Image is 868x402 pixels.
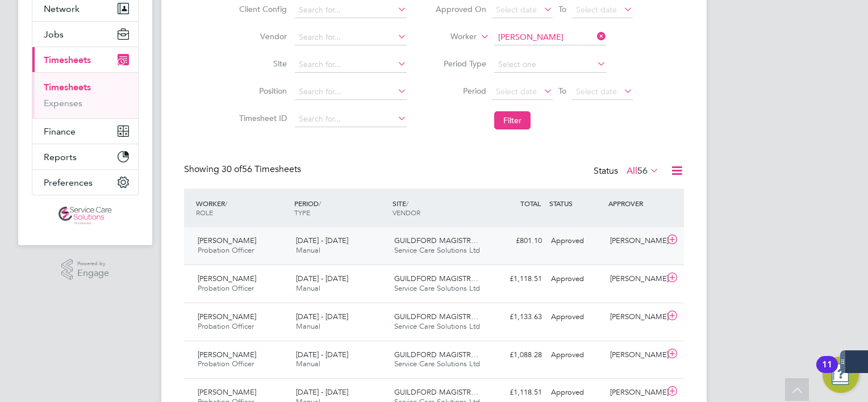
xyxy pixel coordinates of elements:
[606,232,665,250] div: [PERSON_NAME]
[236,113,287,123] label: Timesheet ID
[77,259,109,269] span: Powered by
[236,31,287,41] label: Vendor
[32,72,138,118] div: Timesheets
[296,350,348,359] span: [DATE] - [DATE]
[546,383,606,402] div: Approved
[296,236,348,245] span: [DATE] - [DATE]
[193,193,291,223] div: WORKER
[390,193,488,223] div: SITE
[198,274,256,283] span: [PERSON_NAME]
[487,270,546,288] div: £1,118.51
[394,359,480,368] span: Service Care Solutions Ltd
[296,312,348,321] span: [DATE] - [DATE]
[44,55,91,65] span: Timesheets
[627,165,659,177] label: All
[555,2,570,16] span: To
[394,387,478,397] span: GUILDFORD MAGISTR…
[294,208,310,217] span: TYPE
[546,232,606,250] div: Approved
[44,177,93,188] span: Preferences
[198,350,256,359] span: [PERSON_NAME]
[32,144,138,169] button: Reports
[59,207,112,225] img: servicecare-logo-retina.png
[225,199,227,208] span: /
[198,236,256,245] span: [PERSON_NAME]
[496,86,537,97] span: Select date
[61,259,110,280] a: Powered byEngage
[44,29,64,40] span: Jobs
[77,269,109,278] span: Engage
[494,57,606,73] input: Select one
[606,383,665,402] div: [PERSON_NAME]
[222,164,242,175] span: 30 of
[487,346,546,365] div: £1,088.28
[394,236,478,245] span: GUILDFORD MAGISTR…
[394,350,478,359] span: GUILDFORD MAGISTR…
[576,5,617,15] span: Select date
[546,346,606,365] div: Approved
[435,4,486,14] label: Approved On
[487,232,546,250] div: £801.10
[296,321,320,331] span: Manual
[184,164,303,175] div: Showing
[198,283,254,293] span: Probation Officer
[236,86,287,96] label: Position
[576,86,617,97] span: Select date
[637,165,648,177] span: 56
[44,98,82,108] a: Expenses
[487,308,546,326] div: £1,133.63
[406,199,408,208] span: /
[32,47,138,72] button: Timesheets
[291,193,390,223] div: PERIOD
[494,30,606,45] input: Search for...
[32,207,139,225] a: Go to home page
[32,119,138,144] button: Finance
[295,30,407,45] input: Search for...
[425,31,477,43] label: Worker
[295,84,407,100] input: Search for...
[32,22,138,47] button: Jobs
[394,274,478,283] span: GUILDFORD MAGISTR…
[546,270,606,288] div: Approved
[296,387,348,397] span: [DATE] - [DATE]
[546,193,606,213] div: STATUS
[295,111,407,127] input: Search for...
[236,4,287,14] label: Client Config
[198,312,256,321] span: [PERSON_NAME]
[494,111,531,129] button: Filter
[394,312,478,321] span: GUILDFORD MAGISTR…
[319,199,321,208] span: /
[44,3,80,14] span: Network
[394,245,480,255] span: Service Care Solutions Ltd
[394,321,480,331] span: Service Care Solutions Ltd
[236,58,287,69] label: Site
[393,208,420,217] span: VENDOR
[394,283,480,293] span: Service Care Solutions Ltd
[594,164,661,179] div: Status
[487,383,546,402] div: £1,118.51
[198,245,254,255] span: Probation Officer
[295,2,407,18] input: Search for...
[606,346,665,365] div: [PERSON_NAME]
[435,86,486,96] label: Period
[546,308,606,326] div: Approved
[196,208,213,217] span: ROLE
[198,321,254,331] span: Probation Officer
[296,245,320,255] span: Manual
[555,83,570,98] span: To
[32,170,138,195] button: Preferences
[296,359,320,368] span: Manual
[222,164,301,175] span: 56 Timesheets
[198,387,256,397] span: [PERSON_NAME]
[496,5,537,15] span: Select date
[822,365,832,379] div: 11
[606,270,665,288] div: [PERSON_NAME]
[44,82,91,93] a: Timesheets
[198,359,254,368] span: Probation Officer
[44,152,77,162] span: Reports
[295,57,407,73] input: Search for...
[296,274,348,283] span: [DATE] - [DATE]
[606,308,665,326] div: [PERSON_NAME]
[296,283,320,293] span: Manual
[520,199,541,208] span: TOTAL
